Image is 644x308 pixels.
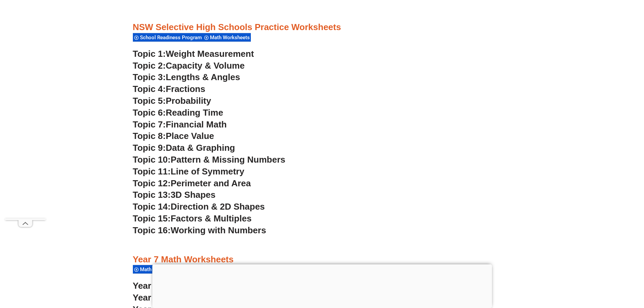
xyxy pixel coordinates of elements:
[166,49,254,59] span: Weight Measurement
[531,232,644,308] iframe: Chat Widget
[133,292,256,303] a: Year 7 Worksheet 2:Fractions
[133,131,166,141] span: Topic 8:
[133,190,171,200] span: Topic 13:
[133,254,511,265] h3: Year 7 Math Worksheets
[133,84,206,94] a: Topic 4:Fractions
[133,213,252,223] a: Topic 15:Factors & Multiples
[133,61,166,71] span: Topic 2:
[166,143,235,153] span: Data & Graphing
[133,22,511,33] h3: NSW Selective High Schools Practice Worksheets
[171,202,265,212] span: Direction & 2D Shapes
[166,96,211,106] span: Probability
[133,96,211,106] a: Topic 5:Probability
[133,108,166,118] span: Topic 6:
[171,155,285,165] span: Pattern & Missing Numbers
[203,33,251,42] div: Math Worksheets
[166,131,214,141] span: Place Value
[133,265,181,274] div: Math Worksheets
[166,119,226,129] span: Financial Math
[133,155,285,165] a: Topic 10:Pattern & Missing Numbers
[152,264,492,306] iframe: Advertisement
[166,84,205,94] span: Fractions
[133,49,166,59] span: Topic 1:
[133,61,245,71] a: Topic 2:Capacity & Volume
[133,131,214,141] a: Topic 8:Place Value
[133,84,166,94] span: Topic 4:
[133,96,166,106] span: Topic 5:
[140,34,204,41] span: School Readiness Program
[133,202,265,212] a: Topic 14:Direction & 2D Shapes
[171,166,244,176] span: Line of Symmetry
[210,34,252,41] span: Math Worksheets
[140,266,182,273] span: Math Worksheets
[133,143,166,153] span: Topic 9:
[133,119,227,129] a: Topic 7:Financial Math
[171,178,251,188] span: Perimeter and Area
[133,166,171,176] span: Topic 11:
[133,49,254,59] a: Topic 1:Weight Measurement
[166,61,244,71] span: Capacity & Volume
[133,178,251,188] a: Topic 12:Perimeter and Area
[133,72,240,82] a: Topic 3:Lengths & Angles
[166,108,223,118] span: Reading Time
[133,281,321,291] a: Year 7 Worksheet 1:Numbers and Operations
[133,225,171,235] span: Topic 16:
[133,33,203,42] div: School Readiness Program
[133,108,223,118] a: Topic 6:Reading Time
[133,166,244,176] a: Topic 11:Line of Symmetry
[133,119,166,129] span: Topic 7:
[133,155,171,165] span: Topic 10:
[171,190,216,200] span: 3D Shapes
[133,178,171,188] span: Topic 12:
[133,143,235,153] a: Topic 9:Data & Graphing
[5,16,46,218] iframe: Advertisement
[133,281,216,291] span: Year 7 Worksheet 1:
[133,72,166,82] span: Topic 3:
[133,202,171,212] span: Topic 14:
[133,190,216,200] a: Topic 13:3D Shapes
[133,213,171,223] span: Topic 15:
[171,213,252,223] span: Factors & Multiples
[166,72,240,82] span: Lengths & Angles
[133,292,216,303] span: Year 7 Worksheet 2:
[171,225,266,235] span: Working with Numbers
[133,225,266,235] a: Topic 16:Working with Numbers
